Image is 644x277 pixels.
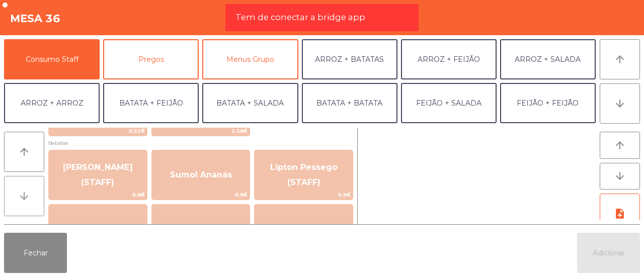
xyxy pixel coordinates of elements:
span: 0.9€ [49,190,147,200]
i: note_add [614,208,626,220]
button: ARROZ + ARROZ [4,83,100,123]
button: Fechar [4,233,67,273]
button: ARROZ + BATATAS [302,39,397,79]
span: Tem de conectar a bridge app [235,11,365,24]
i: arrow_upward [18,146,30,158]
button: arrow_upward [600,132,640,159]
span: 1.58€ [152,126,250,136]
button: Menus Grupo [202,39,298,79]
button: BATATA + FEIJÃO [103,83,199,123]
span: Sumol Ananás [170,170,232,179]
span: Lipton Limão (STAFF) [154,224,247,234]
span: 0.9€ [255,190,353,200]
i: arrow_upward [614,139,626,151]
button: arrow_downward [600,163,640,190]
button: arrow_downward [600,83,640,124]
span: Cola 0 (STAFF) [272,224,335,234]
button: arrow_upward [4,132,44,172]
button: ARROZ + FEIJÃO [401,39,497,79]
button: ARROZ + SALADA [500,39,596,79]
span: 0.9€ [152,190,250,200]
button: Pregos [103,39,199,79]
button: BATATA + SALADA [202,83,298,123]
i: arrow_downward [614,170,626,182]
button: FEIJÃO + SALADA [401,83,497,123]
i: arrow_downward [614,98,626,110]
button: Consumo Staff [4,39,100,79]
button: note_add [600,194,640,234]
h4: Mesa 36 [10,11,60,26]
span: Bebidas [48,138,353,148]
i: arrow_upward [614,53,626,65]
span: [PERSON_NAME] (STAFF) [63,162,133,187]
span: Lipton Manga (STAFF) [50,224,145,234]
button: FEIJÃO + FEIJÃO [500,83,596,123]
button: arrow_downward [4,176,44,216]
button: BATATA + BATATA [302,83,397,123]
button: arrow_upward [600,39,640,79]
span: Lipton Pessego (STAFF) [270,162,338,187]
span: 0.51€ [49,126,147,136]
i: arrow_downward [18,190,30,202]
